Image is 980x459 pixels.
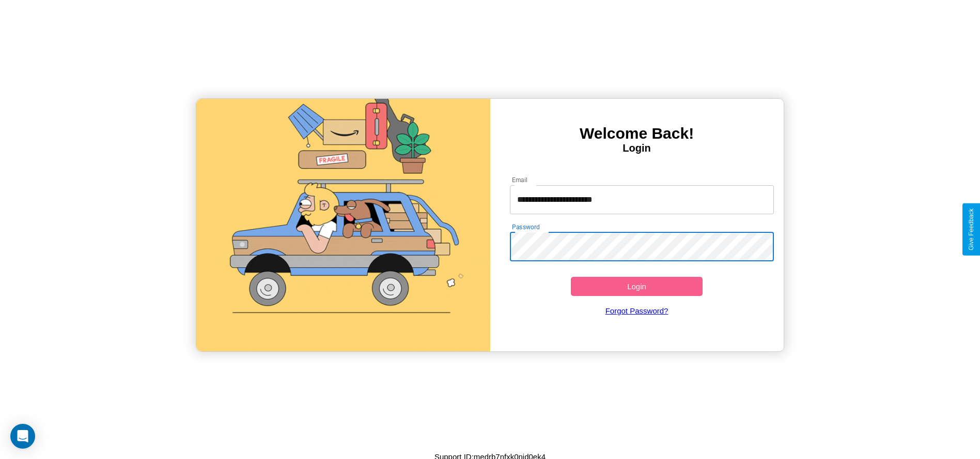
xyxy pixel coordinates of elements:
a: Forgot Password? [505,296,769,325]
div: Give Feedback [968,209,975,250]
button: Login [571,277,703,296]
h3: Welcome Back! [490,125,784,142]
label: Password [512,223,539,231]
div: Open Intercom Messenger [10,424,35,449]
h4: Login [490,142,784,154]
img: gif [196,99,490,351]
label: Email [512,175,528,184]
